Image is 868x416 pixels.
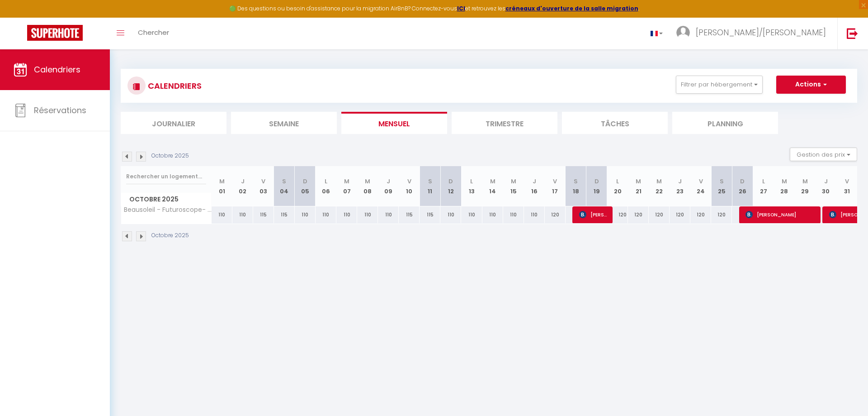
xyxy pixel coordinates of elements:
[261,177,265,186] abbr: V
[790,148,857,161] button: Gestion des prix
[232,206,253,223] div: 110
[420,166,440,206] th: 11
[121,112,226,134] li: Journalier
[566,166,586,206] th: 18
[420,206,440,223] div: 115
[628,166,649,206] th: 21
[357,166,378,206] th: 08
[745,206,815,223] span: [PERSON_NAME]
[795,166,816,206] th: 29
[34,105,86,116] span: Réservations
[845,177,849,186] abbr: V
[295,206,316,223] div: 110
[253,166,274,206] th: 03
[505,5,638,12] strong: créneaux d'ouverture de la salle migration
[7,4,34,31] button: Ouvrir le widget de chat LiveChat
[579,206,607,223] span: [PERSON_NAME]
[325,177,327,186] abbr: L
[470,177,473,186] abbr: L
[232,166,253,206] th: 02
[586,166,607,206] th: 19
[146,76,202,96] h3: CALENDRIERS
[824,177,828,186] abbr: J
[720,177,724,186] abbr: S
[649,166,670,206] th: 22
[503,166,524,206] th: 15
[151,231,189,240] p: Octobre 2025
[649,206,670,223] div: 120
[212,166,232,206] th: 01
[407,177,411,186] abbr: V
[27,25,83,41] img: Super Booking
[545,206,566,223] div: 120
[253,206,274,223] div: 115
[836,166,857,206] th: 31
[399,206,420,223] div: 115
[762,177,765,186] abbr: L
[503,206,524,223] div: 110
[357,206,378,223] div: 110
[607,166,628,206] th: 20
[341,112,447,134] li: Mensuel
[782,177,787,186] abbr: M
[524,166,545,206] th: 16
[461,206,482,223] div: 110
[802,177,808,186] abbr: M
[428,177,432,186] abbr: S
[524,206,545,223] div: 110
[607,206,628,223] div: 120
[212,206,232,223] div: 110
[676,26,690,39] img: ...
[711,206,732,223] div: 120
[219,177,225,186] abbr: M
[34,64,80,75] span: Calendriers
[316,166,336,206] th: 06
[690,166,711,206] th: 24
[457,5,465,12] a: ICI
[138,28,169,37] span: Chercher
[482,206,503,223] div: 110
[696,27,826,38] span: [PERSON_NAME]/[PERSON_NAME]
[545,166,566,206] th: 17
[753,166,774,206] th: 27
[121,193,211,206] span: Octobre 2025
[336,206,357,223] div: 110
[440,166,461,206] th: 12
[378,206,399,223] div: 110
[711,166,732,206] th: 25
[628,206,649,223] div: 120
[511,177,516,186] abbr: M
[847,28,858,39] img: logout
[274,206,295,223] div: 115
[533,177,536,186] abbr: J
[336,166,357,206] th: 07
[670,206,690,223] div: 120
[656,177,662,186] abbr: M
[303,177,307,186] abbr: D
[387,177,390,186] abbr: J
[574,177,578,186] abbr: S
[776,76,846,94] button: Actions
[553,177,557,186] abbr: V
[316,206,336,223] div: 110
[482,166,503,206] th: 14
[672,112,778,134] li: Planning
[440,206,461,223] div: 110
[461,166,482,206] th: 13
[344,177,349,186] abbr: M
[816,166,836,206] th: 30
[594,177,599,186] abbr: D
[732,166,753,206] th: 26
[295,166,316,206] th: 05
[774,166,795,206] th: 28
[448,177,453,186] abbr: D
[452,112,557,134] li: Trimestre
[126,168,206,185] input: Rechercher un logement...
[378,166,399,206] th: 09
[131,18,176,49] a: Chercher
[670,166,690,206] th: 23
[699,177,703,186] abbr: V
[151,152,189,160] p: Octobre 2025
[690,206,711,223] div: 120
